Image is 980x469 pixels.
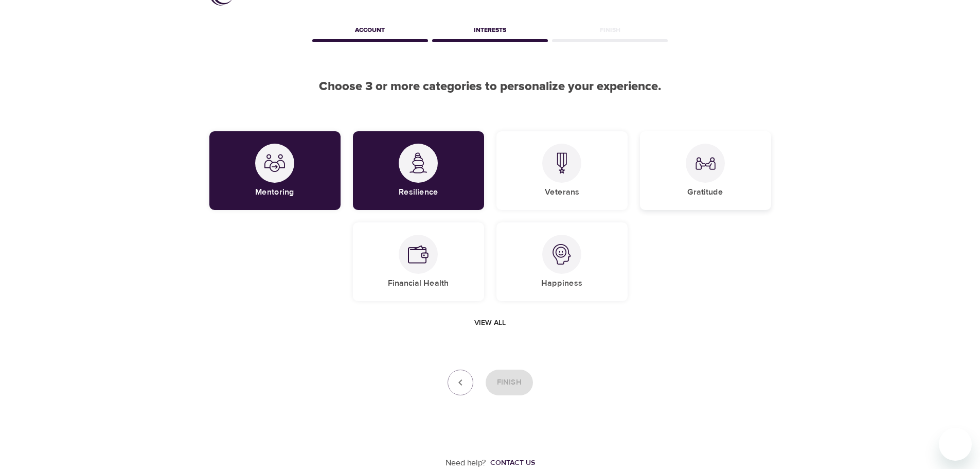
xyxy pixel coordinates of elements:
[551,244,572,265] img: Happiness
[399,187,438,198] h5: Resilience
[490,458,535,468] div: Contact us
[541,278,582,289] h5: Happiness
[496,131,628,210] div: VeteransVeterans
[486,458,535,468] a: Contact us
[939,428,972,461] iframe: Button to launch messaging window
[209,79,771,94] h2: Choose 3 or more categories to personalize your experience.
[209,131,341,210] div: MentoringMentoring
[695,153,716,173] img: Gratitude
[408,244,429,265] img: Financial Health
[551,152,572,173] img: Veterans
[353,131,484,210] div: ResilienceResilience
[255,187,294,198] h5: Mentoring
[388,278,449,289] h5: Financial Health
[264,153,285,173] img: Mentoring
[470,314,510,333] button: View all
[545,187,579,198] h5: Veterans
[496,222,628,301] div: HappinessHappiness
[474,317,506,329] span: View all
[687,187,723,198] h5: Gratitude
[353,222,484,301] div: Financial HealthFinancial Health
[640,131,771,210] div: GratitudeGratitude
[446,457,486,469] p: Need help?
[408,152,429,173] img: Resilience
